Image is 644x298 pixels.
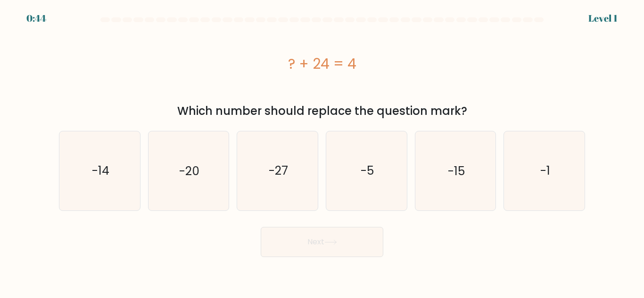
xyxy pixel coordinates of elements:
text: -20 [179,162,199,179]
div: Level 1 [588,11,618,25]
text: -5 [361,162,374,179]
text: -15 [448,162,465,179]
div: ? + 24 = 4 [59,53,585,74]
div: Which number should replace the question mark? [65,103,579,120]
text: -14 [91,162,109,179]
text: -27 [269,162,288,179]
text: -1 [540,162,550,179]
div: 0:44 [26,11,46,25]
button: Next [261,227,383,257]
